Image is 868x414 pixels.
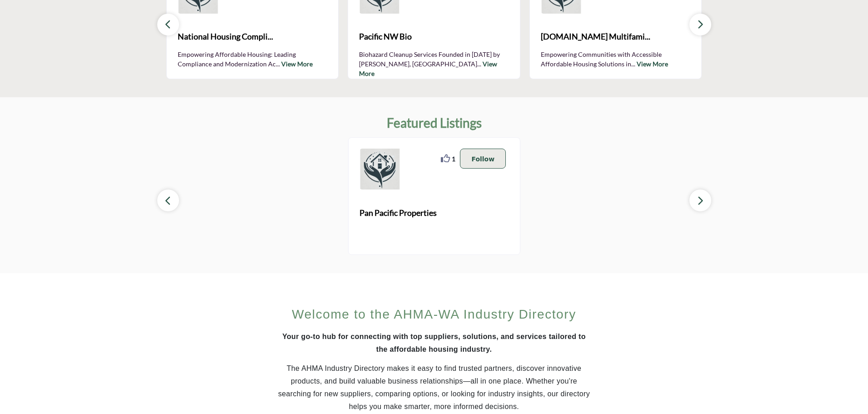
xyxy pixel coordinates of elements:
span: National Housing Compli... [178,30,328,43]
strong: Your go-to hub for connecting with top suppliers, solutions, and services tailored to the afforda... [282,333,586,353]
span: Pacific NW Bio [359,30,509,43]
a: Pacific NW Bio [359,25,509,49]
p: Biohazard Cleanup Services Founded in [DATE] by [PERSON_NAME], [GEOGRAPHIC_DATA] [359,50,509,68]
b: Aptfinder.org Multifamily Affordable Properties [541,25,691,49]
p: Follow [471,154,494,164]
p: Empowering Communities with Accessible Affordable Housing Solutions in [541,50,691,68]
a: View More [281,60,313,68]
img: Pan Pacific Properties [359,149,400,190]
a: [DOMAIN_NAME] Multifami... [541,25,691,49]
b: National Housing Compliance [178,25,328,49]
span: ... [631,60,635,68]
span: ... [276,60,280,68]
span: 1 [452,154,455,164]
span: [DOMAIN_NAME] Multifami... [541,30,691,43]
a: View More [637,60,668,68]
h2: Welcome to the AHMA-WA Industry Directory [278,305,591,324]
button: Follow [460,149,506,169]
a: Pan Pacific Properties [359,200,509,225]
p: The AHMA Industry Directory makes it easy to find trusted partners, discover innovative products,... [278,362,591,413]
h2: Featured Listings [387,115,482,131]
span: ... [477,60,481,68]
a: National Housing Compli... [178,25,328,49]
p: Empowering Affordable Housing: Leading Compliance and Modernization Ac [178,50,328,68]
span: Pan Pacific Properties [359,207,509,219]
